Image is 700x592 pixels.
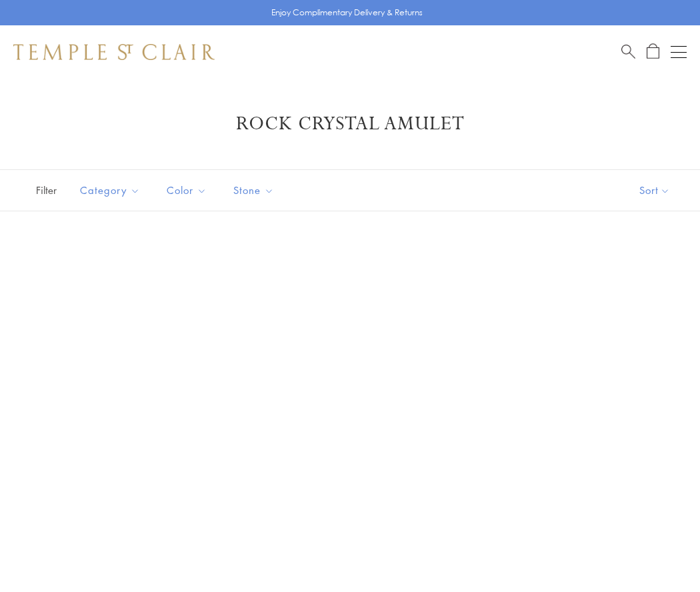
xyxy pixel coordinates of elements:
[223,175,284,205] button: Stone
[157,175,217,205] button: Color
[621,43,635,60] a: Search
[160,182,217,199] span: Color
[647,43,659,60] a: Open Shopping Bag
[271,6,423,19] p: Enjoy Complimentary Delivery & Returns
[609,170,700,211] button: Show sort by
[671,44,687,60] button: Open navigation
[13,44,215,60] img: Temple St. Clair
[227,182,284,199] span: Stone
[33,112,667,136] h1: Rock Crystal Amulet
[73,182,150,199] span: Category
[70,175,150,205] button: Category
